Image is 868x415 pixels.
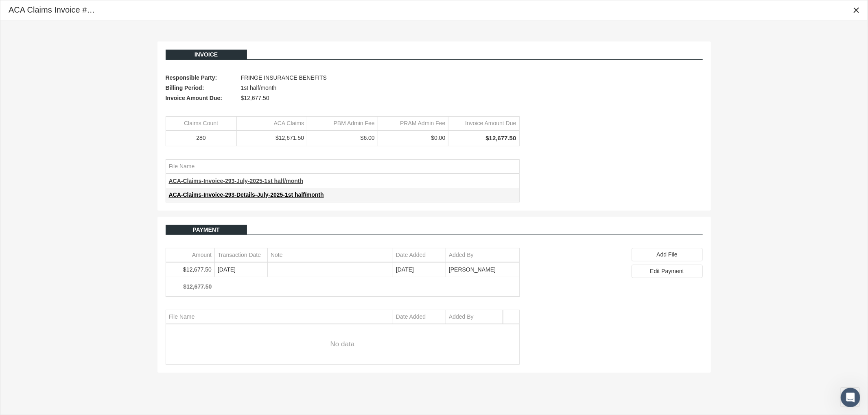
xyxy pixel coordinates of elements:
div: Amount [192,251,212,259]
div: PBM Admin Fee [334,120,375,127]
td: Column Added By [446,310,503,324]
div: Add File [632,248,703,261]
div: $12,677.50 [451,134,516,142]
div: Added By [449,313,474,321]
span: Payment [192,226,219,233]
td: Column ACA Claims [236,117,307,130]
div: Edit Payment [632,265,703,278]
td: [DATE] [393,263,446,276]
span: 1st half/month [241,83,277,93]
td: [DATE] [215,263,268,276]
td: Column Claims Count [166,117,237,130]
td: Column Amount [166,248,215,262]
span: Invoice Amount Due: [166,93,237,103]
td: Column File Name [166,160,519,174]
td: Column File Name [166,310,393,324]
div: Data grid [166,248,520,297]
div: ACA Claims Invoice #293 [9,4,98,15]
div: ACA Claims [274,120,304,127]
span: FRINGE INSURANCE BENEFITS [241,73,327,83]
td: Column Added By [446,248,519,262]
span: Responsible Party: [166,73,237,83]
div: Close [849,3,864,17]
div: Note [271,251,283,259]
td: Column Transaction Date [215,248,268,262]
div: $12,671.50 [240,134,304,142]
div: Data grid [166,116,520,146]
div: Data grid [166,310,520,365]
td: Column PRAM Admin Fee [378,117,448,130]
span: Billing Period: [166,83,237,93]
span: Edit Payment [650,268,684,274]
span: Invoice [195,51,218,58]
div: File Name [169,313,195,321]
td: Column Date Added [393,248,446,262]
div: $12,677.50 [169,283,212,291]
div: Added By [449,251,474,259]
td: Column Note [268,248,393,262]
div: Transaction Date [218,251,261,259]
div: PRAM Admin Fee [400,120,445,127]
td: Column PBM Admin Fee [307,117,378,130]
div: Date Added [396,251,426,259]
td: $12,677.50 [166,263,215,276]
div: Data grid [166,159,520,202]
div: $6.00 [310,134,375,142]
span: Add File [656,251,677,258]
span: ACA-Claims-Invoice-293-July-2025-1st half/month [169,178,304,184]
td: Column Invoice Amount Due [448,117,519,130]
div: Date Added [396,313,426,321]
span: $12,677.50 [241,93,269,103]
div: Claims Count [184,120,218,127]
div: File Name [169,163,195,170]
iframe: Intercom live chat [841,388,860,407]
td: [PERSON_NAME] [446,263,519,276]
div: Invoice Amount Due [465,120,516,127]
div: $0.00 [381,134,446,142]
td: 280 [166,131,237,146]
td: Column Date Added [393,310,446,324]
span: ACA-Claims-Invoice-293-Details-July-2025-1st half/month [169,191,324,198]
